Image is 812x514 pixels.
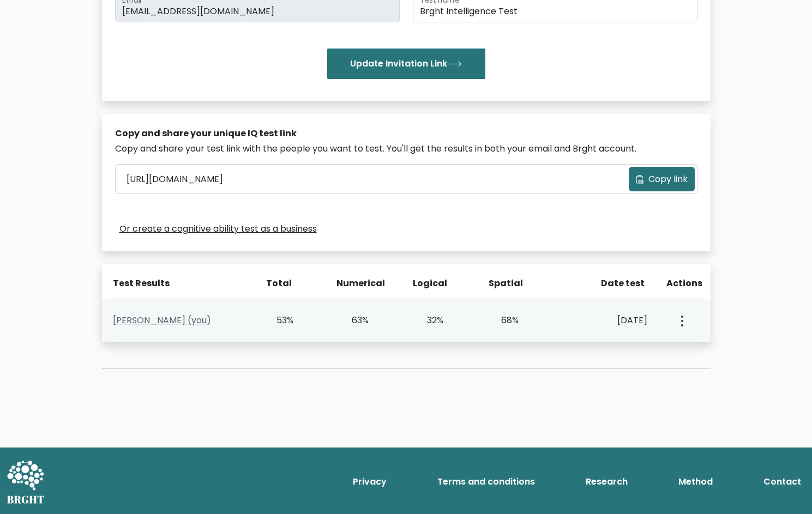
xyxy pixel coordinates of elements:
div: 53% [263,314,294,327]
button: Copy link [629,167,695,191]
div: Total [261,277,292,290]
div: Test Results [113,277,248,290]
button: Update Invitation Link [327,49,485,79]
div: Copy and share your test link with the people you want to test. You'll get the results in both yo... [115,142,697,155]
a: Or create a cognitive ability test as a business [119,222,317,235]
div: [DATE] [563,314,647,327]
div: Copy and share your unique IQ test link [115,127,697,140]
div: Actions [666,277,704,290]
div: Spatial [489,277,520,290]
a: Privacy [348,471,391,493]
div: Date test [565,277,653,290]
div: Logical [413,277,444,290]
a: [PERSON_NAME] (you) [113,314,211,326]
div: 32% [413,314,444,327]
div: 68% [488,314,519,327]
a: Method [674,471,717,493]
div: 63% [338,314,369,327]
a: Terms and conditions [433,471,539,493]
a: Contact [759,471,805,493]
div: Numerical [336,277,368,290]
span: Copy link [648,173,688,186]
a: Research [581,471,632,493]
